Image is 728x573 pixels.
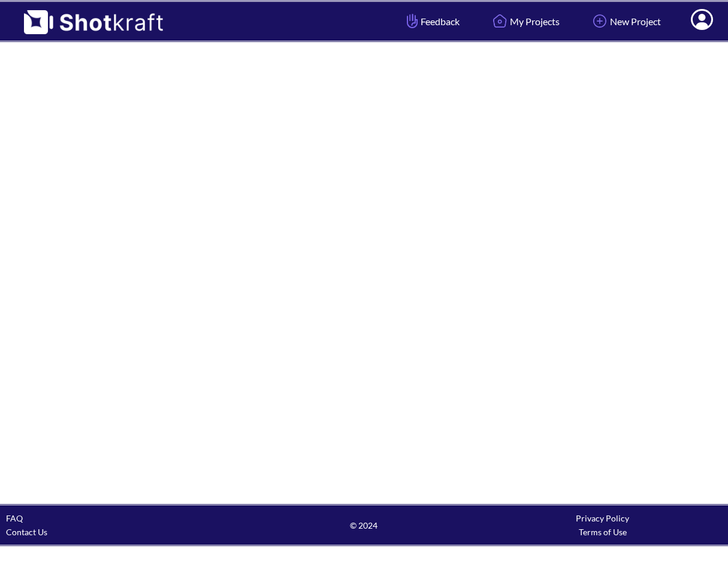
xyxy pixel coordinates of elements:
[600,547,722,573] iframe: chat widget
[484,511,722,525] div: Privacy Policy
[6,513,23,523] a: FAQ
[590,11,610,31] img: Add Icon
[244,518,483,532] span: © 2024
[481,5,569,37] a: My Projects
[404,14,460,28] span: Feedback
[484,525,722,539] div: Terms of Use
[581,5,670,37] a: New Project
[404,11,421,31] img: Hand Icon
[6,527,47,537] a: Contact Us
[490,11,510,31] img: Home Icon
